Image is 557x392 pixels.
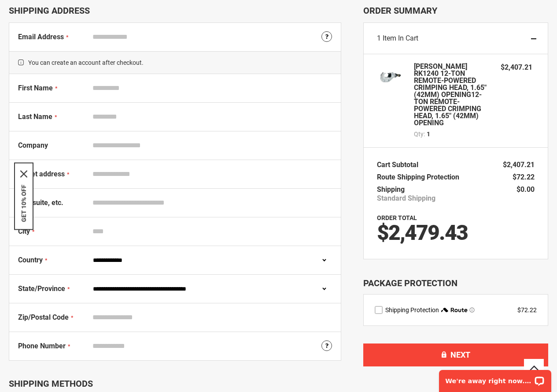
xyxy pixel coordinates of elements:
div: $72.22 [517,306,537,314]
span: Learn more [469,307,475,313]
iframe: LiveChat chat widget [433,364,557,392]
span: Order Summary [363,5,548,16]
span: Next [450,350,470,359]
div: Shipping Address [9,5,341,16]
span: You can create an account after checkout. [9,51,341,74]
span: City [18,227,30,235]
svg: close icon [20,170,27,177]
span: Company [18,141,48,149]
span: $72.22 [513,173,535,181]
strong: [PERSON_NAME] RK1240 12-TON REMOTE-POWERED CRIMPING HEAD, 1.65" (42MM) OPENING12-TON REMOTE-POWER... [414,63,492,127]
span: Phone Number [18,342,66,350]
span: Item in Cart [383,34,418,42]
button: GET 10% OFF [20,184,27,222]
span: Standard Shipping [377,194,435,203]
span: Zip/Postal Code [18,313,69,321]
span: $2,407.21 [501,63,532,71]
span: 1 [427,130,430,138]
span: 1 [377,34,381,42]
span: $0.00 [516,185,535,194]
th: Route Shipping Protection [377,171,464,183]
button: Close [20,170,27,177]
th: Cart Subtotal [377,159,423,171]
strong: Order Total [377,214,417,221]
span: Shipping Protection [385,306,439,314]
span: Qty [414,131,424,138]
span: $2,479.43 [377,220,468,245]
div: route shipping protection selector element [375,306,537,314]
span: $2,407.21 [503,161,535,169]
span: Country [18,256,43,264]
button: Next [363,343,548,366]
span: First Name [18,84,53,92]
span: State/Province [18,284,65,293]
img: GREENLEE RK1240 12-TON REMOTE-POWERED CRIMPING HEAD, 1.65" (42MM) OPENING12-TON REMOTE-POWERED CR... [377,63,403,90]
div: Shipping Methods [9,378,341,389]
span: Email Address [18,33,64,41]
span: Last Name [18,112,52,121]
span: Street address [18,170,65,178]
span: Shipping [377,185,405,194]
span: Apt, suite, etc. [18,198,63,207]
div: Package Protection [363,277,548,290]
